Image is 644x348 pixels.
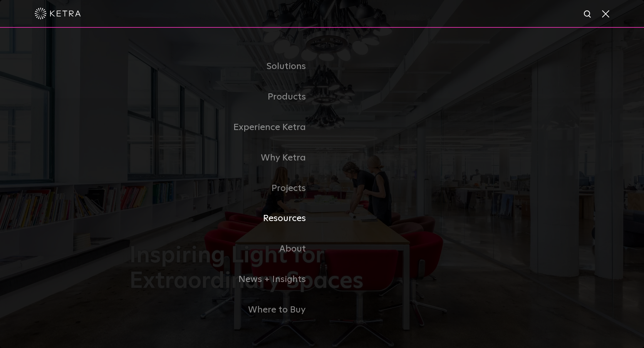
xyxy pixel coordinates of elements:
a: About [129,234,322,264]
a: Experience Ketra [129,112,322,143]
a: Projects [129,173,322,204]
img: search icon [583,10,593,19]
a: Solutions [129,51,322,82]
a: News + Insights [129,264,322,295]
img: ketra-logo-2019-white [35,8,81,19]
a: Why Ketra [129,143,322,173]
a: Where to Buy [129,295,322,325]
a: Products [129,82,322,112]
a: Resources [129,203,322,234]
div: Navigation Menu [129,51,515,325]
